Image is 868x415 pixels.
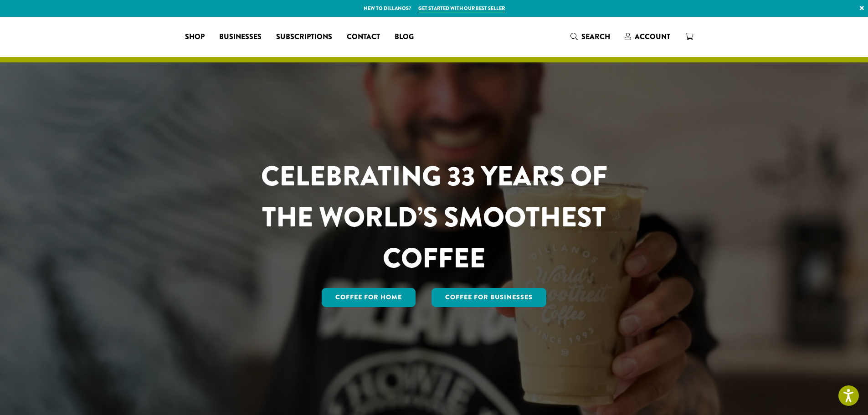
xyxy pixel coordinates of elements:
span: Contact [347,31,380,43]
span: Account [635,31,670,42]
a: Get started with our best seller [418,5,505,12]
span: Subscriptions [276,31,332,43]
span: Blog [395,31,414,43]
a: Coffee for Home [322,288,416,307]
a: Search [563,29,617,44]
span: Businesses [219,31,262,43]
span: Shop [185,31,205,43]
h1: CELEBRATING 33 YEARS OF THE WORLD’S SMOOTHEST COFFEE [234,156,634,279]
a: Shop [178,30,212,44]
a: Coffee For Businesses [431,288,546,307]
span: Search [581,31,610,42]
